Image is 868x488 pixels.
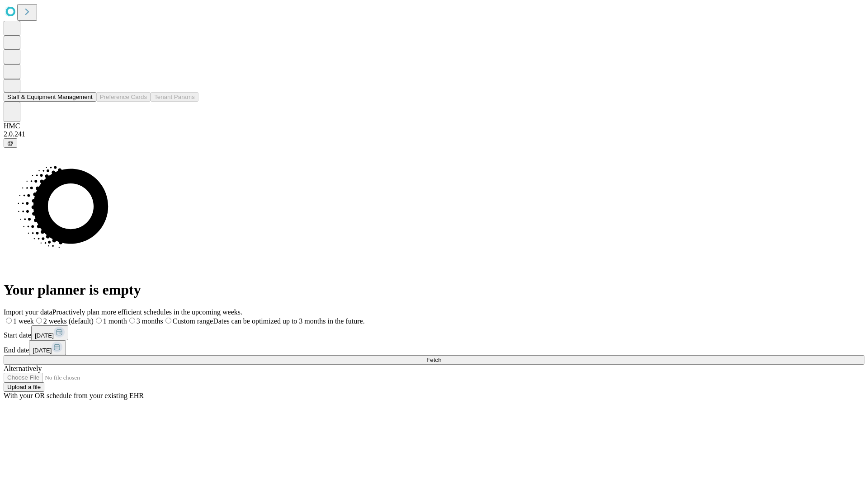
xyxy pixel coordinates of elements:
span: With your OR schedule from your existing EHR [4,392,144,399]
span: Custom range [173,317,213,325]
button: Tenant Params [151,92,198,102]
input: 1 week [6,318,12,324]
span: Proactively plan more efficient schedules in the upcoming weeks. [52,308,242,316]
span: Dates can be optimized up to 3 months in the future. [213,317,364,325]
button: Staff & Equipment Management [4,92,96,102]
span: 1 week [13,317,34,325]
button: Fetch [4,355,864,365]
span: 3 months [137,317,163,325]
div: Start date [4,325,864,340]
span: [DATE] [33,347,52,354]
span: 1 month [103,317,127,325]
input: Custom rangeDates can be optimized up to 3 months in the future. [165,318,171,324]
button: [DATE] [31,325,68,340]
span: 2 weeks (default) [43,317,94,325]
button: [DATE] [29,340,66,355]
div: HMC [4,122,864,130]
input: 1 month [96,318,102,324]
div: 2.0.241 [4,130,864,138]
span: @ [7,140,14,146]
span: [DATE] [35,332,54,339]
button: @ [4,138,17,148]
div: End date [4,340,864,355]
span: Alternatively [4,365,42,372]
h1: Your planner is empty [4,282,864,298]
span: Import your data [4,308,52,316]
span: Fetch [426,357,441,363]
input: 2 weeks (default) [36,318,42,324]
input: 3 months [129,318,135,324]
button: Upload a file [4,382,44,392]
button: Preference Cards [96,92,151,102]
